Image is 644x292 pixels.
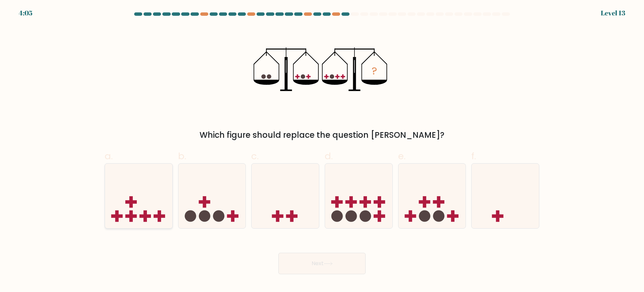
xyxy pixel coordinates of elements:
[372,64,377,78] tspan: ?
[278,253,366,274] button: Next
[105,150,113,163] span: a.
[471,150,476,163] span: f.
[251,150,259,163] span: c.
[178,150,186,163] span: b.
[325,150,333,163] span: d.
[601,8,625,18] div: Level 13
[109,129,535,141] div: Which figure should replace the question [PERSON_NAME]?
[398,150,406,163] span: e.
[19,8,33,18] div: 4:05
